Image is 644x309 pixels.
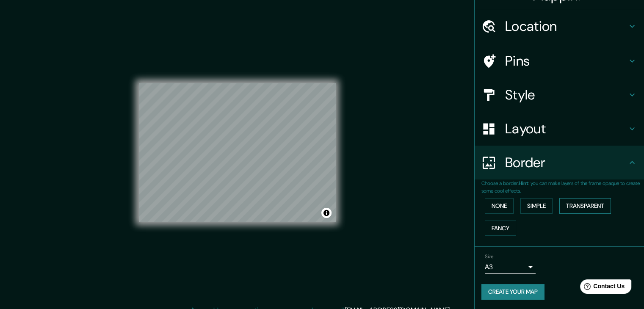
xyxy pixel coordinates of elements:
[475,146,644,179] div: Border
[569,276,635,300] iframe: Help widget launcher
[505,120,627,137] h4: Layout
[485,221,516,236] button: Fancy
[481,179,644,195] p: Choose a border. : you can make layers of the frame opaque to create some cool effects.
[485,253,494,260] label: Size
[481,284,544,300] button: Create your map
[520,198,553,214] button: Simple
[559,198,611,214] button: Transparent
[475,9,644,43] div: Location
[475,112,644,146] div: Layout
[139,83,336,222] canvas: Map
[505,86,627,103] h4: Style
[485,198,514,214] button: None
[475,44,644,78] div: Pins
[485,260,536,274] div: A3
[321,208,332,218] button: Toggle attribution
[519,180,528,187] b: Hint
[505,154,627,171] h4: Border
[505,52,627,69] h4: Pins
[505,18,627,35] h4: Location
[475,78,644,112] div: Style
